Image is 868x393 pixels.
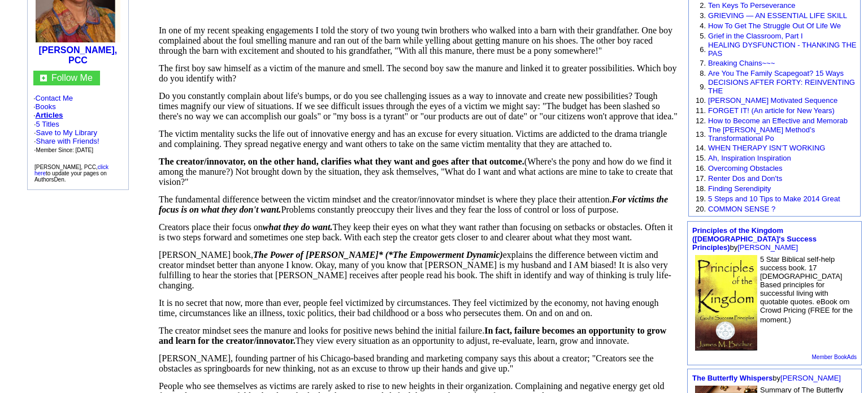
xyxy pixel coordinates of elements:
a: Ten Keys To Perseverance [708,1,795,10]
font: 20. [696,205,706,213]
font: 14. [696,144,706,152]
a: Breaking Chains~~~ [708,59,775,67]
font: 5 Star Biblical self-help success book. 17 [DEMOGRAPHIC_DATA] Based principles for successful liv... [760,255,853,324]
font: 9. [700,83,706,91]
font: 4. [700,21,706,30]
a: Follow Me [51,73,93,83]
span: Creators place their focus on They keep their eyes on what they want rather than focusing on setb... [159,222,673,242]
font: 13. [696,130,706,139]
a: Finding Serendipity [708,184,771,193]
font: 2. [700,1,706,10]
span: It is no secret that now, more than ever, people feel victimized by circumstances. They feel vict... [159,298,659,318]
span: The first boy saw himself as a victim of the manure and smell. The second boy saw the manure and ... [159,63,677,83]
a: Principles of the Kingdom ([DEMOGRAPHIC_DATA]'s Success Principles) [692,226,817,252]
a: [PERSON_NAME] [780,374,841,382]
a: How to Become an Effective and Memorab [708,116,848,125]
span: In one of my recent speaking engagements I told the story of two young twin brothers who walked i... [159,25,672,55]
font: 17. [696,174,706,183]
a: [PERSON_NAME], PCC [39,45,118,65]
img: 47576.JPG [695,255,757,351]
span: The victim mentality sucks the life out of innovative energy and has an excuse for every situatio... [159,129,667,149]
font: 8. [700,69,706,77]
a: Articles [36,111,63,119]
a: Ah, Inspiration Inspiration [708,154,791,162]
a: HEALING DYSFUNCTION - THANKING THE PAS [708,41,856,58]
a: The [PERSON_NAME] Method’s Transformational Po [708,126,815,142]
font: 11. [696,106,706,115]
font: 16. [696,164,706,172]
a: Are You The Family Scapegoat? 15 Ways [708,69,844,77]
b: for the creator/innovator. [198,336,296,346]
a: [PERSON_NAME] [737,243,798,252]
a: Overcoming Obstacles [708,164,783,172]
i: what they do want. [263,222,333,232]
a: Renter Dos and Don'ts [708,174,782,183]
font: 3. [700,11,706,20]
font: Member Since: [DATE] [36,147,94,153]
i: For victims the [612,195,669,204]
i: The Power of [PERSON_NAME]* (*The Empowerment Dynamic) [253,250,503,260]
span: Do you constantly complain about life's bumps, or do you see challenging issues as a way to innov... [159,91,678,121]
span: The fundamental difference between the victim mindset and the creator/innovator mindset is where ... [159,195,668,214]
a: GRIEVING — AN ESSENTIAL LIFE SKILL [708,11,847,20]
font: 18. [696,184,706,193]
a: Grief in the Classroom, Part I [708,32,803,40]
font: · · · [33,94,123,154]
font: by [692,374,841,382]
a: WHEN THERAPY ISN’T WORKING [708,144,825,152]
font: by [692,226,817,252]
font: 7. [700,59,706,67]
a: Contact Me [36,94,73,102]
a: 5 Steps and 10 Tips to Make 2014 Great [708,195,840,203]
a: DECISIONS AFTER FORTY: REINVENTING THE [708,78,855,95]
a: COMMON SENSE ? [708,205,775,213]
span: The creator/innovator, on the other hand, clarifies what they want and goes after that outcome. [159,157,524,166]
font: · · · [34,128,99,154]
img: gc.jpg [40,75,47,81]
i: focus is on what they don't want. [159,205,281,214]
font: 15. [696,154,706,162]
a: Books [36,102,56,111]
a: Share with Friends! [36,137,99,145]
span: [PERSON_NAME] book, explains the difference between victim and creator mindset better than anyone... [159,250,671,290]
a: How To Get The Struggle Out Of Life We [708,21,841,30]
font: 5. [700,32,706,40]
b: In fact, failure becomes an opportunity to grow and learn [159,326,666,346]
span: [PERSON_NAME], founding partner of his Chicago-based branding and marketing company says this abo... [159,353,654,373]
a: Save to My Library [36,128,97,137]
span: The creator mindset sees the manure and looks for positive news behind the initial failure. They ... [159,326,666,346]
font: 6. [700,45,706,54]
a: click here [34,164,108,176]
a: 5 Titles [36,120,59,128]
a: The Butterfly Whispers [692,374,772,382]
span: (Where's the pony and how do we find it among the manure?) Not brought down by the situation, the... [159,157,673,187]
font: 12. [696,116,706,125]
font: · [34,120,99,154]
a: FORGET IT! (An article for New Years) [708,106,835,115]
font: 10. [696,96,706,105]
font: [PERSON_NAME], PCC, to update your pages on AuthorsDen. [34,164,108,183]
a: Member BookAds [812,354,857,360]
font: 19. [696,195,706,203]
a: [PERSON_NAME] Motivated Sequence [708,96,837,105]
